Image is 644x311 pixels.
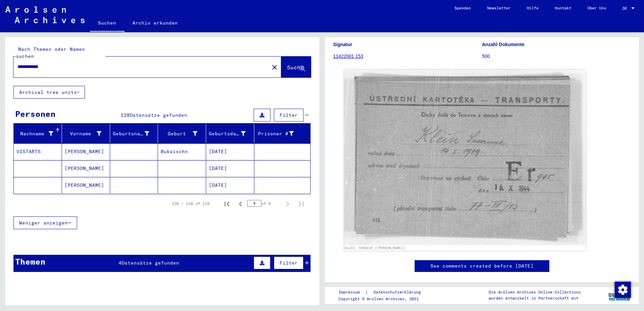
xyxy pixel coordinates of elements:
[15,255,45,268] div: Themen
[62,160,110,177] mat-cell: [PERSON_NAME]
[344,69,586,245] img: 001.jpg
[15,108,56,120] div: Personen
[274,256,303,269] button: Filter
[17,130,53,137] div: Nachname
[14,124,62,143] mat-header-cell: Nachname
[62,177,110,194] mat-cell: [PERSON_NAME]
[280,260,298,266] span: Filter
[489,295,581,301] p: wurden entwickelt in Partnerschaft mit
[281,197,294,210] button: Next page
[13,86,85,99] button: Archival tree units
[254,124,310,143] mat-header-cell: Prisoner #
[90,15,124,32] a: Suchen
[281,57,311,77] button: Suche
[122,260,179,266] span: Datensätze gefunden
[17,128,62,139] div: Nachname
[130,112,187,118] span: Datensätze gefunden
[234,197,247,210] button: Previous page
[158,143,206,160] mat-cell: Bukaischn
[274,109,303,122] button: Filter
[113,128,158,139] div: Geburtsname
[220,197,234,210] button: First page
[482,42,524,47] b: Anzahl Dokumente
[13,216,77,229] button: Weniger anzeigen
[430,263,534,270] a: See comments created before [DATE]
[257,128,302,139] div: Prisoner #
[270,63,279,71] mat-icon: close
[158,124,206,143] mat-header-cell: Geburt‏
[209,130,246,137] div: Geburtsdatum
[124,15,186,31] a: Archiv erkunden
[339,289,365,296] a: Impressum
[339,289,429,296] div: |
[206,177,254,194] mat-cell: [DATE]
[294,197,308,210] button: Last page
[62,124,110,143] mat-header-cell: Vorname
[161,128,206,139] div: Geburt‏
[482,53,631,60] p: 500
[280,112,298,118] span: Filter
[62,143,110,160] mat-cell: [PERSON_NAME]
[206,124,254,143] mat-header-cell: Geburtsdatum
[172,201,210,207] div: 126 – 128 of 128
[65,130,101,137] div: Vorname
[16,46,85,59] mat-label: Nach Themen oder Namen suchen
[607,287,632,304] img: yv_logo.png
[206,160,254,177] mat-cell: [DATE]
[5,6,85,23] img: Arolsen_neg.svg
[206,143,254,160] mat-cell: [DATE]
[121,112,130,118] span: 128
[489,289,581,295] p: Die Arolsen Archives Online-Collections
[119,260,122,266] span: 4
[257,130,294,137] div: Prisoner #
[161,130,197,137] div: Geburt‏
[368,289,429,296] a: Datenschutzerklärung
[247,200,281,207] div: of 6
[345,246,405,250] a: DocID: 4998220 ([PERSON_NAME])
[333,42,352,47] b: Signatur
[615,282,631,298] img: Zustimmung ändern
[209,128,254,139] div: Geburtsdatum
[19,220,68,226] span: Weniger anzeigen
[339,296,429,302] p: Copyright © Arolsen Archives, 2021
[268,60,281,74] button: Clear
[14,143,62,160] mat-cell: VISTARTS
[622,6,630,11] span: DE
[110,124,158,143] mat-header-cell: Geburtsname
[333,54,363,59] a: 11422001 153
[65,128,110,139] div: Vorname
[113,130,150,137] div: Geburtsname
[287,64,304,71] span: Suche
